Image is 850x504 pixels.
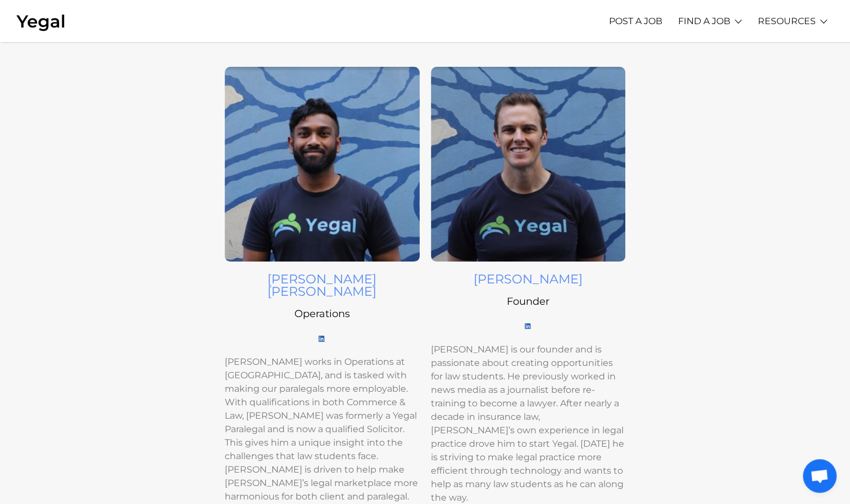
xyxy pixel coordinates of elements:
[758,6,816,36] a: RESOURCES
[225,309,420,319] h5: Operations
[431,67,626,262] img: Michael Profile
[319,336,325,341] img: LI-In-Bug
[431,273,626,285] h4: [PERSON_NAME]
[225,67,420,262] img: Swaroop profile
[225,355,420,503] h6: [PERSON_NAME] works in Operations at [GEOGRAPHIC_DATA], and is tasked with making our paralegals ...
[678,6,730,36] a: FIND A JOB
[225,273,420,298] h4: [PERSON_NAME] [PERSON_NAME]
[525,323,531,329] img: LI-In-Bug
[431,296,626,306] h5: Founder
[609,6,662,36] a: POST A JOB
[803,459,837,493] a: Open chat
